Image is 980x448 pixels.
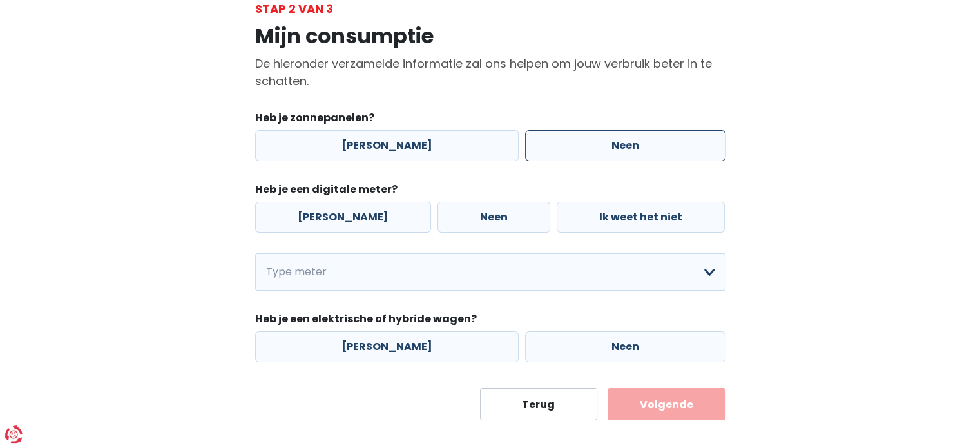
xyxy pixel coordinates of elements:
legend: Heb je een elektrische of hybride wagen? [255,311,725,331]
h1: Mijn consumptie [255,24,725,48]
label: [PERSON_NAME] [255,331,519,362]
label: Neen [437,202,550,233]
label: Neen [525,331,725,362]
p: De hieronder verzamelde informatie zal ons helpen om jouw verbruik beter in te schatten. [255,55,725,90]
label: [PERSON_NAME] [255,202,431,233]
label: [PERSON_NAME] [255,130,519,161]
label: Ik weet het niet [557,202,725,233]
label: Neen [525,130,725,161]
legend: Heb je zonnepanelen? [255,110,725,130]
legend: Heb je een digitale meter? [255,182,725,202]
button: Volgende [608,388,725,420]
button: Terug [480,388,598,420]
